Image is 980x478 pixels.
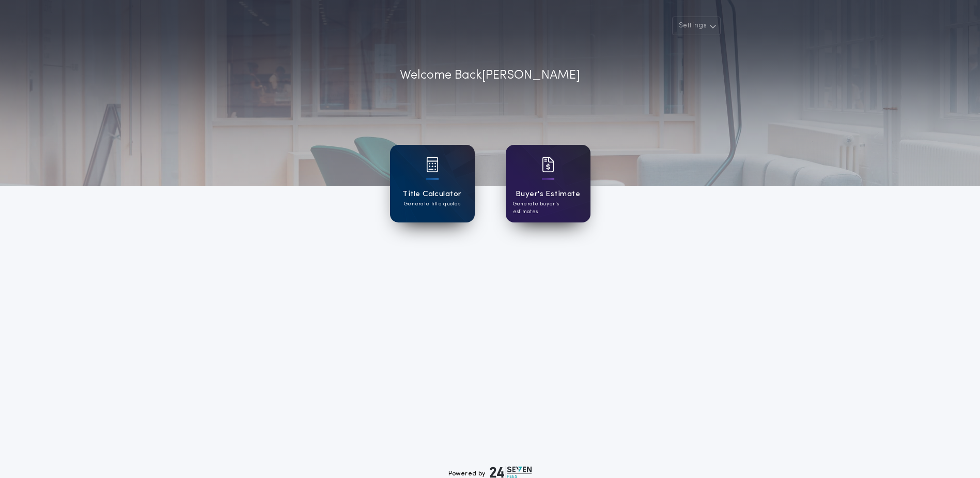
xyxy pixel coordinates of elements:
[516,188,580,200] h1: Buyer's Estimate
[542,157,554,172] img: card icon
[402,188,461,200] h1: Title Calculator
[390,145,475,222] a: card iconTitle CalculatorGenerate title quotes
[400,66,580,85] p: Welcome Back [PERSON_NAME]
[672,17,721,35] button: Settings
[513,200,583,216] p: Generate buyer's estimates
[404,200,460,208] p: Generate title quotes
[426,157,439,172] img: card icon
[506,145,590,222] a: card iconBuyer's EstimateGenerate buyer's estimates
